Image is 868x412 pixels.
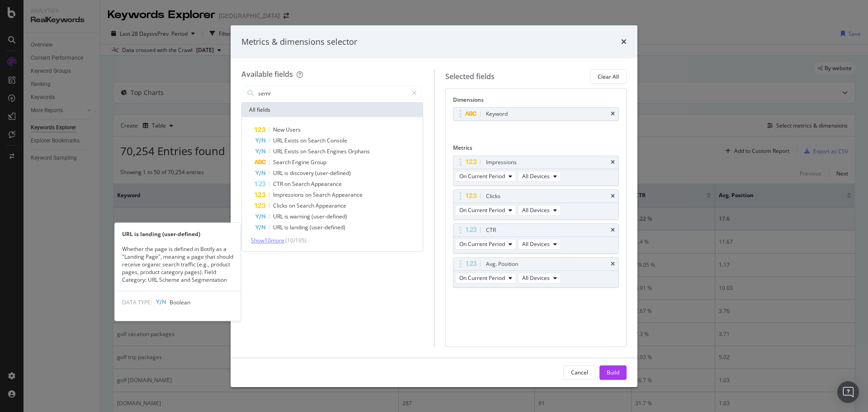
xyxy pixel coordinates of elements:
div: Cancel [571,369,588,376]
button: On Current Period [455,273,516,284]
span: Impressions [273,191,305,199]
div: Clicks [486,192,500,201]
button: All Devices [518,273,561,284]
button: All Devices [518,171,561,182]
div: Metrics & dimensions selector [241,36,357,48]
span: Search [308,137,327,144]
button: On Current Period [455,205,516,216]
div: Available fields [241,69,293,79]
span: Search [273,158,292,166]
span: Search [313,191,332,199]
span: Console [327,137,347,144]
button: On Current Period [455,171,516,182]
span: URL [273,213,284,220]
span: Appearance [311,180,342,188]
span: Orphans [348,147,370,155]
span: On Current Period [459,206,505,214]
div: Build [607,369,619,376]
button: All Devices [518,205,561,216]
button: Build [599,365,627,380]
span: warning [290,213,311,220]
button: On Current Period [455,239,516,250]
span: All Devices [522,206,550,214]
div: Selected fields [445,71,495,82]
div: Avg. PositiontimesOn Current PeriodAll Devices [453,257,619,288]
div: Avg. Position [486,260,518,269]
span: URL [273,223,284,231]
span: is [284,223,290,231]
span: on [300,147,308,155]
button: Cancel [563,365,596,380]
div: times [621,36,627,48]
span: on [284,180,292,188]
span: All Devices [522,274,550,282]
span: on [305,191,313,199]
span: (user-defined) [315,169,351,177]
span: on [289,202,297,209]
span: Clicks [273,202,289,209]
span: On Current Period [459,172,505,180]
div: Impressions [486,158,517,167]
span: New [273,126,286,133]
div: CTR [486,226,496,235]
div: modal [231,25,637,387]
span: (user-defined) [310,223,345,231]
span: Search [308,147,327,155]
div: times [611,227,615,233]
span: URL [273,147,284,155]
span: On Current Period [459,240,505,248]
div: times [611,160,615,165]
div: Clear All [598,73,619,81]
span: discovery [290,169,315,177]
div: All fields [242,103,423,117]
span: landing [290,223,310,231]
span: Appearance [332,191,363,199]
div: Keyword [486,109,508,118]
span: is [284,213,290,220]
span: ( 10 / 195 ) [285,237,307,244]
span: on [300,137,308,144]
span: All Devices [522,240,550,248]
span: Exists [284,137,300,144]
input: Search by field name [257,86,408,100]
span: CTR [273,180,284,188]
div: times [611,194,615,199]
span: Group [311,158,326,166]
span: is [284,169,290,177]
div: Open Intercom Messenger [837,381,859,403]
span: Show 10 more [251,237,284,244]
div: Metrics [453,144,619,155]
button: All Devices [518,239,561,250]
button: Clear All [590,69,627,84]
div: URL is landing (user-defined) [115,230,241,238]
span: URL [273,137,284,144]
span: URL [273,169,284,177]
span: Search [297,202,316,209]
span: Users [286,126,301,133]
div: CTRtimesOn Current PeriodAll Devices [453,223,619,254]
span: (user-defined) [311,213,347,220]
span: Engine [292,158,311,166]
div: Dimensions [453,96,619,107]
div: Keywordtimes [453,107,619,121]
span: Search [292,180,311,188]
span: Engines [327,147,348,155]
div: times [611,261,615,267]
span: Appearance [316,202,346,209]
div: Whether the page is defined in Botify as a "Landing Page", meaning a page that should receive org... [115,245,241,284]
span: Exists [284,147,300,155]
div: ImpressionstimesOn Current PeriodAll Devices [453,156,619,186]
div: ClickstimesOn Current PeriodAll Devices [453,189,619,220]
span: On Current Period [459,274,505,282]
span: All Devices [522,172,550,180]
div: times [611,111,615,117]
